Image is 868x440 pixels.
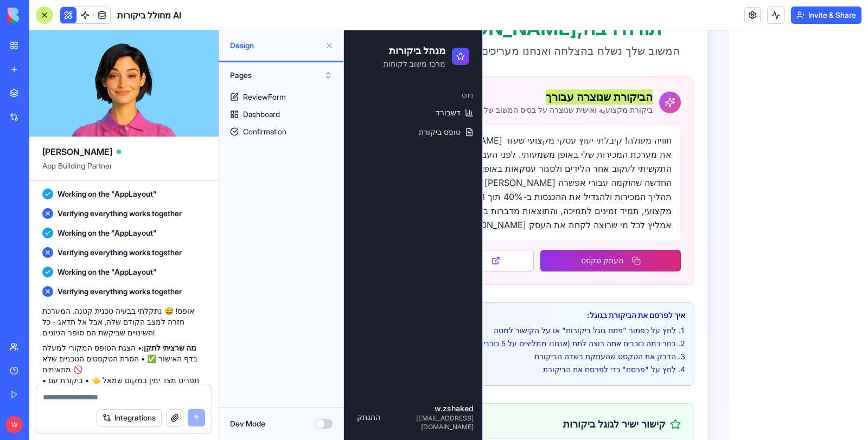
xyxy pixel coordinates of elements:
[58,228,157,238] span: Working on the "AppLayout"
[196,219,337,241] button: העתק טקסט
[243,109,280,120] div: Dashboard
[42,145,112,158] span: [PERSON_NAME]
[42,342,206,407] p: • הצגת הטופס המקורי למעלה בדף האישור ✅ • הסרת הטקסטים הטכניים שלא מתאימים 🚫 • תפריט מצד ימין במקו...
[243,92,286,102] div: ReviewForm
[9,377,41,397] button: התנתק
[58,267,157,277] span: Working on the "AppLayout"
[35,13,350,28] div: המשוב שלך נשלח בהצלחה ואנחנו מעריכים את הזמן שהקדשת
[48,386,337,402] h3: קישור ישיר לגוגל ביקורות
[230,418,265,429] label: Dev Mode
[791,7,861,24] button: Invite & Share
[117,9,181,22] span: מחולל ביקורות AI
[58,286,182,297] span: Verifying everything works together
[243,126,286,137] div: Confirmation
[58,247,182,258] span: Verifying everything works together
[136,74,309,85] p: ביקורת מקצועية ואישית שנוצרה על בסיס המשוב שלך
[42,306,206,338] p: אופס! 😅 נתקלתי בבעיה טכנית קטנה. המערכת חזרה למצב הקודם שלה, אבל אל תדאג - כל השינויים שביקשת הם ...
[5,416,23,433] span: W
[59,334,341,345] li: לחץ על "פרסם" כדי לפרסם את הביקורת
[41,384,130,401] p: [EMAIL_ADDRESS][DOMAIN_NAME]
[41,373,130,384] p: w.zshaked
[219,88,343,106] a: ReviewForm
[142,343,196,352] strong: מה שרציתי לתקן:
[230,40,321,51] span: Design
[4,74,134,91] a: דשבורד
[97,409,162,426] button: Integrations
[40,28,101,39] p: מרכז משוב לקוחות
[58,189,157,199] span: Working on the "AppLayout"
[59,295,341,306] li: לחץ על כפתור "פתח גוגל ביקורות" או על הקישור למטה
[136,59,309,74] h3: הביקורת שנוצרה עבורך
[42,160,206,180] span: App Building Partner
[75,96,117,107] span: טופס ביקורת
[243,280,341,289] strong: איך לפרסם את הביקורת בגוגל:
[219,123,343,140] a: Confirmation
[4,93,134,111] a: טופס ביקורת
[58,208,182,219] span: Verifying everything works together
[40,13,101,28] h2: מנהל ביקורות
[59,308,341,319] li: בחר כמה כוכבים אתה רוצה לתת (אנחנו ממליצים על 5 כוכבים!)
[8,8,75,23] img: logo
[225,67,338,84] button: Pages
[58,103,328,202] p: חוויה מעולה! קיבלתי יעוץ עסקי מקצועי שעזר [PERSON_NAME] לשפר את מערכת המכירות שלי באופן משמעותי. ...
[4,56,134,74] div: ניווט
[219,106,343,123] a: Dashboard
[92,77,117,88] span: דשבורד
[59,321,341,332] li: הדבק את הטקסט שהעתקת בשדה הביקורת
